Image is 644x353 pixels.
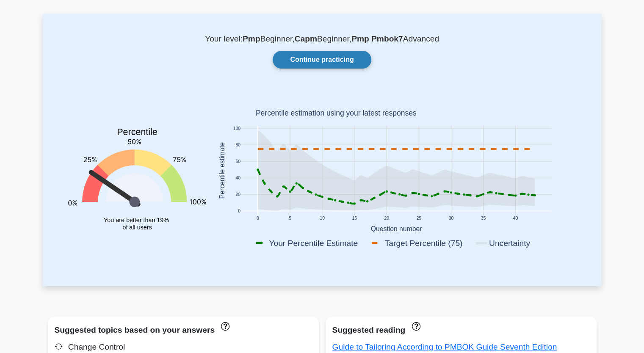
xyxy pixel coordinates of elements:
[409,321,420,330] a: These concepts have been answered less than 50% correct. The guides disapear when you answer ques...
[352,216,357,221] text: 15
[332,323,590,337] div: Suggested reading
[117,127,158,138] text: Percentile
[235,143,240,147] text: 80
[104,217,169,223] tspan: You are better than 19%
[243,34,260,43] b: Pmp
[289,216,291,221] text: 5
[273,51,371,69] a: Continue practicing
[256,216,259,221] text: 0
[219,321,229,330] a: These topics have been answered less than 50% correct. Topics disapear when you answer questions ...
[416,216,421,221] text: 25
[332,342,557,351] a: Guide to Tailoring According to PMBOK Guide Seventh Edition
[235,159,240,164] text: 60
[295,34,317,43] b: Capm
[218,142,225,199] text: Percentile estimate
[63,34,581,44] p: Your level: Beginner, Beginner, Advanced
[233,126,240,131] text: 100
[513,216,518,221] text: 40
[55,323,312,337] div: Suggested topics based on your answers
[481,216,486,221] text: 35
[235,176,240,180] text: 40
[384,216,389,221] text: 20
[122,224,152,231] tspan: of all users
[448,216,453,221] text: 30
[320,216,325,221] text: 10
[235,193,240,197] text: 20
[370,225,422,232] text: Question number
[351,34,403,43] b: Pmp Pmbok7
[238,209,240,214] text: 0
[255,109,416,118] text: Percentile estimation using your latest responses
